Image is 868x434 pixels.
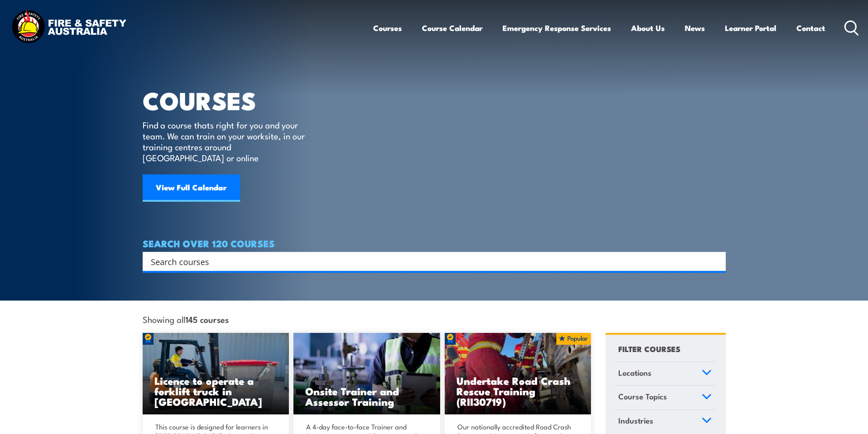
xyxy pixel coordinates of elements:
a: Onsite Trainer and Assessor Training [293,333,440,415]
h1: COURSES [143,89,318,111]
a: Industries [614,410,716,434]
h3: Undertake Road Crash Rescue Training (RII30719) [457,375,580,407]
a: News [685,16,705,40]
form: Search form [153,255,708,268]
a: Licence to operate a forklift truck in [GEOGRAPHIC_DATA] [143,333,289,415]
h3: Licence to operate a forklift truck in [GEOGRAPHIC_DATA] [154,375,277,407]
button: Search magnifier button [710,255,723,268]
a: Emergency Response Services [503,16,611,40]
a: View Full Calendar [143,174,240,202]
a: About Us [631,16,665,40]
h4: SEARCH OVER 120 COURSES [143,238,726,248]
span: Course Topics [618,390,667,403]
span: Industries [618,414,653,427]
span: Locations [618,367,652,379]
a: Course Calendar [422,16,483,40]
a: Undertake Road Crash Rescue Training (RII30719) [445,333,591,415]
span: Showing all [143,314,229,324]
h4: FILTER COURSES [618,342,680,355]
a: Course Topics [614,386,716,409]
a: Learner Portal [725,16,776,40]
p: Find a course thats right for you and your team. We can train on your worksite, in our training c... [143,119,309,163]
strong: 145 courses [185,313,229,325]
img: Safety For Leaders [293,333,440,415]
input: Search input [151,255,706,268]
a: Locations [614,362,716,386]
a: Contact [796,16,825,40]
img: Road Crash Rescue Training [445,333,591,415]
h3: Onsite Trainer and Assessor Training [305,386,428,407]
a: Courses [373,16,402,40]
img: Licence to operate a forklift truck Training [143,333,289,415]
